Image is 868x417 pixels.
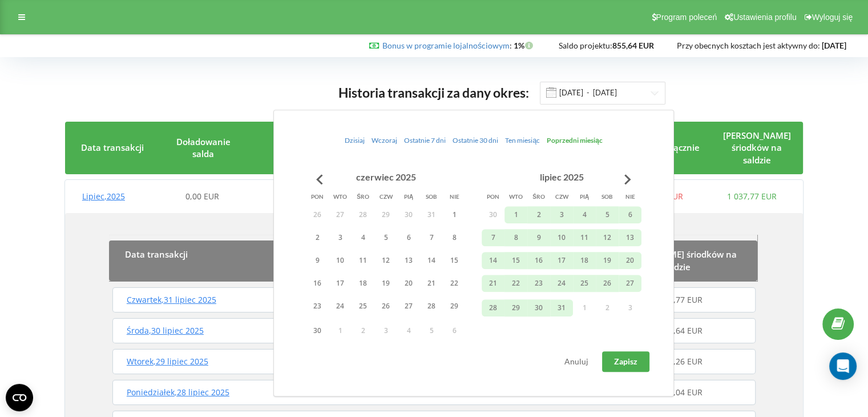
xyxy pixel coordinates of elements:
button: 10 [550,229,573,246]
button: 7 [420,229,443,246]
button: 29 [443,298,466,315]
button: 30 [482,206,504,223]
span: 0,00 EUR [185,191,219,202]
button: 18 [352,275,374,292]
button: 4 [397,322,420,339]
button: 1 [504,206,527,223]
button: Anuluj [552,351,600,372]
span: Ostatnie 7 dni [404,136,446,145]
div: Open Intercom Messenger [829,352,857,380]
button: 17 [550,252,573,269]
span: Ustawienia profilu [733,13,797,22]
span: Wczoraj [372,136,397,145]
button: 12 [596,229,619,246]
button: 1 [573,299,596,316]
button: 29 [374,206,397,223]
button: 5 [374,229,397,246]
button: 9 [527,229,550,246]
button: Zapisz [602,351,649,372]
th: wtorek [329,188,352,205]
button: 26 [596,275,619,292]
th: poniedziałek [306,188,329,205]
span: Saldo projektu: [559,41,612,50]
span: Lipiec , 2025 [82,191,125,202]
button: 6 [619,206,641,223]
button: 7 [482,229,504,246]
button: 20 [397,275,420,292]
button: 14 [420,252,443,269]
button: 19 [596,252,619,269]
span: Doładowanie salda [176,136,231,159]
span: : [382,41,512,50]
th: czwartek [374,188,397,205]
button: 2 [596,299,619,316]
button: 10 [329,252,352,269]
th: środa [527,188,550,205]
strong: 1% [514,41,536,50]
button: 26 [306,206,329,223]
button: 20 [619,252,641,269]
span: Zapisz [614,356,637,366]
button: 17 [329,275,352,292]
span: Historia transakcji za dany okres: [338,85,528,101]
span: Ostatnie 30 dni [453,136,498,145]
button: 27 [397,298,420,315]
button: 3 [374,322,397,339]
span: 1 044,64 EUR [652,325,702,336]
button: 21 [482,275,504,292]
button: 15 [443,252,466,269]
th: piątek [397,188,420,205]
th: poniedziałek [482,188,504,205]
button: 25 [352,298,374,315]
button: 23 [527,275,550,292]
button: 30 [527,299,550,316]
button: 24 [550,275,573,292]
button: 15 [504,252,527,269]
span: Wtorek , 29 lipiec 2025 [127,356,208,367]
button: 30 [397,206,420,223]
button: 3 [619,299,641,316]
span: Wyloguj się [812,13,853,22]
button: 22 [504,275,527,292]
button: 11 [352,252,374,269]
button: 4 [573,206,596,223]
th: sobota [420,188,443,205]
span: 0,00 EUR [336,387,370,398]
button: 3 [329,229,352,246]
span: Środa , 30 lipiec 2025 [127,325,204,336]
button: 8 [443,229,466,246]
button: Go to next month [616,168,639,191]
span: Poniedziałek , 28 lipiec 2025 [127,387,229,398]
button: 13 [397,252,420,269]
button: 3 [550,206,573,223]
button: 18 [573,252,596,269]
button: 31 [550,299,573,316]
button: 4 [352,229,374,246]
button: 28 [420,298,443,315]
button: Go to previous month [308,168,331,191]
button: 5 [596,206,619,223]
button: 2 [352,322,374,339]
th: piątek [573,188,596,205]
span: Data transakcji [125,248,188,260]
button: 8 [504,229,527,246]
button: 22 [443,275,466,292]
div: czerwiec 2025 [353,170,419,184]
button: 2 [306,229,329,246]
span: Anuluj [564,356,588,366]
button: 16 [527,252,550,269]
button: 31 [420,206,443,223]
span: Program poleceń [656,13,717,22]
button: 24 [329,298,352,315]
span: Przy obecnych kosztach jest aktywny do: [677,41,820,50]
button: 6 [443,322,466,339]
button: 28 [482,299,504,316]
div: lipiec 2025 [536,170,587,184]
span: 1 065,04 EUR [652,387,702,398]
button: 14 [482,252,504,269]
button: 28 [352,206,374,223]
button: 11 [573,229,596,246]
button: 19 [374,275,397,292]
button: 27 [619,275,641,292]
th: wtorek [504,188,527,205]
